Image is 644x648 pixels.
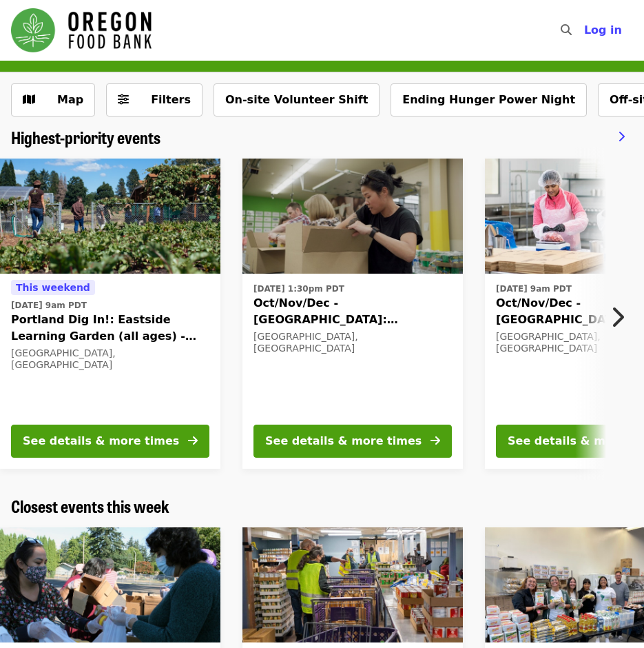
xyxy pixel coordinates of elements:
span: Map [57,93,83,106]
i: arrow-right icon [430,434,440,447]
input: Search [580,14,591,47]
button: Show map view [11,83,95,117]
button: Filters (0 selected) [106,83,202,117]
i: chevron-right icon [610,304,624,330]
img: Northeast Emergency Food Program - Partner Agency Support organized by Oregon Food Bank [242,527,463,643]
button: Log in [573,17,633,44]
div: See details & more times [265,433,422,449]
button: See details & more times [253,425,452,458]
a: Closest events this week [11,496,169,516]
button: Ending Hunger Power Night [391,83,587,117]
a: Highest-priority events [11,128,160,148]
button: Next item [599,298,644,336]
div: [GEOGRAPHIC_DATA], [GEOGRAPHIC_DATA] [11,347,209,371]
span: Highest-priority events [11,125,160,149]
time: [DATE] 9am PDT [496,283,572,295]
i: map icon [23,93,35,106]
i: chevron-right icon [618,130,625,143]
time: [DATE] 1:30pm PDT [253,283,344,295]
button: See details & more times [11,425,209,458]
button: On-site Volunteer Shift [214,83,380,117]
a: See details for "Oct/Nov/Dec - Portland: Repack/Sort (age 8+)" [242,159,463,469]
div: See details & more times [23,433,179,449]
div: [GEOGRAPHIC_DATA], [GEOGRAPHIC_DATA] [253,331,452,354]
i: search icon [561,23,572,37]
span: This weekend [16,282,90,293]
i: sliders-h icon [118,93,129,106]
span: Closest events this week [11,494,169,518]
time: [DATE] 9am PDT [11,299,87,312]
span: Log in [584,23,622,37]
span: Filters [151,93,191,106]
img: Oct/Nov/Dec - Portland: Repack/Sort (age 8+) organized by Oregon Food Bank [242,159,463,274]
i: arrow-right icon [188,434,198,447]
span: Portland Dig In!: Eastside Learning Garden (all ages) - Aug/Sept/Oct [11,312,209,345]
img: Oregon Food Bank - Home [11,8,152,52]
span: Oct/Nov/Dec - [GEOGRAPHIC_DATA]: Repack/Sort (age [DEMOGRAPHIC_DATA]+) [253,295,452,328]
